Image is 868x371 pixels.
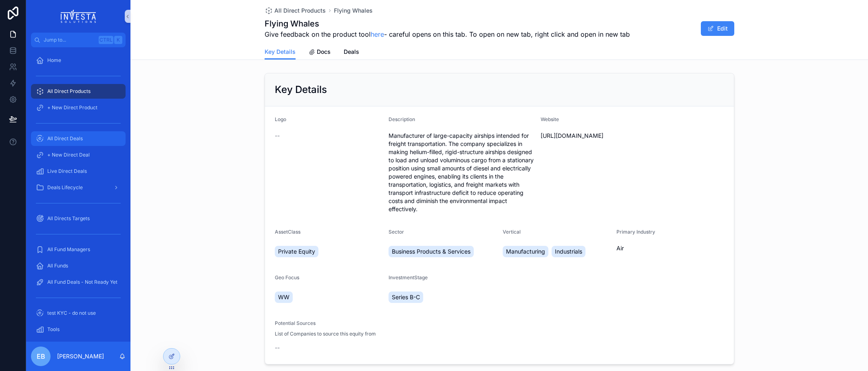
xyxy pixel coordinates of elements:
[31,100,126,115] a: + New Direct Product
[31,53,126,68] a: Home
[344,48,359,56] span: Deals
[275,116,286,122] span: Logo
[47,168,87,174] span: Live Direct Deals
[31,148,126,162] a: + New Direct Deal
[47,246,90,253] span: All Fund Managers
[541,132,686,140] span: [URL][DOMAIN_NAME]
[275,132,280,140] span: --
[57,352,104,360] p: [PERSON_NAME]
[275,331,376,337] span: List of Companies to source this equity from
[503,229,521,235] span: Vertical
[275,320,316,326] span: Potential Sources
[334,7,373,15] a: Flying Whales
[31,242,126,257] a: All Fund Managers
[31,258,126,273] a: All Funds
[31,180,126,195] a: Deals Lifecycle
[265,18,630,29] h1: Flying Whales
[317,48,331,56] span: Docs
[389,132,534,213] span: Manufacturer of large-capacity airships intended for freight transportation. The company speciali...
[278,293,289,301] span: WW
[265,44,296,60] a: Key Details
[31,33,126,47] button: Jump to...CtrlK
[392,293,420,301] span: Series B-C
[31,275,126,289] a: All Fund Deals - Not Ready Yet
[274,7,326,15] span: All Direct Products
[389,274,428,280] span: InvestmentStage
[265,29,630,39] span: Give feedback on the product tool - careful opens on this tab. To open on new tab, right click an...
[44,37,95,43] span: Jump to...
[47,104,97,111] span: + New Direct Product
[541,116,559,122] span: Website
[389,116,415,122] span: Description
[115,37,121,43] span: K
[278,247,315,256] span: Private Equity
[392,247,470,256] span: Business Products & Services
[47,310,96,316] span: test KYC - do not use
[47,88,91,95] span: All Direct Products
[616,229,655,235] span: Primary Industry
[616,244,624,252] span: Air
[701,21,734,36] button: Edit
[47,152,90,158] span: + New Direct Deal
[37,351,45,361] span: EB
[371,30,384,38] a: here
[47,184,83,191] span: Deals Lifecycle
[31,164,126,179] a: Live Direct Deals
[389,229,404,235] span: Sector
[31,322,126,337] a: Tools
[47,279,117,285] span: All Fund Deals - Not Ready Yet
[275,83,327,96] h2: Key Details
[26,47,130,342] div: scrollable content
[309,44,331,61] a: Docs
[61,10,96,23] img: App logo
[47,57,61,64] span: Home
[47,263,68,269] span: All Funds
[47,135,83,142] span: All Direct Deals
[99,36,113,44] span: Ctrl
[265,48,296,56] span: Key Details
[47,215,90,222] span: All Directs Targets
[506,247,545,256] span: Manufacturing
[31,306,126,320] a: test KYC - do not use
[47,326,60,333] span: Tools
[275,344,280,352] span: --
[31,211,126,226] a: All Directs Targets
[275,229,300,235] span: AssetClass
[555,247,582,256] span: Industrials
[265,7,326,15] a: All Direct Products
[275,274,299,280] span: Geo Focus
[31,131,126,146] a: All Direct Deals
[344,44,359,61] a: Deals
[31,84,126,99] a: All Direct Products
